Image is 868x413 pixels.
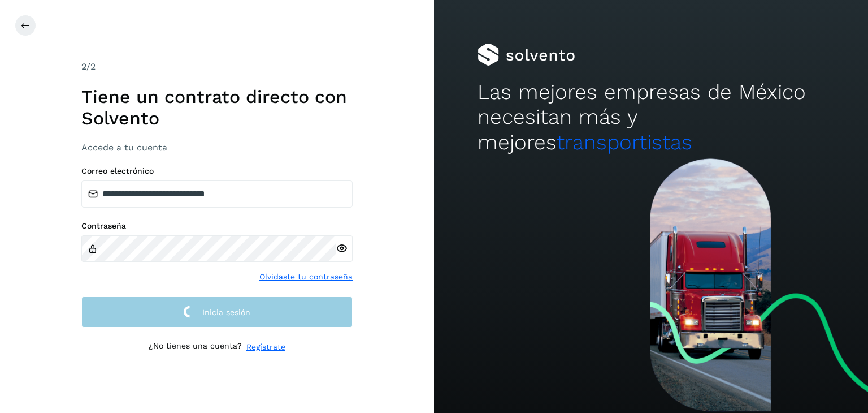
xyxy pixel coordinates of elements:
button: Inicia sesión [81,296,353,328]
a: Regístrate [246,341,285,353]
a: Olvidaste tu contraseña [259,271,353,283]
span: 2 [81,61,86,72]
p: ¿No tienes una cuenta? [149,341,242,353]
label: Contraseña [81,221,353,231]
label: Correo electrónico [81,166,353,176]
h2: Las mejores empresas de México necesitan más y mejores [478,80,824,155]
div: /2 [81,60,353,74]
span: transportistas [557,130,692,154]
h3: Accede a tu cuenta [81,142,353,153]
h1: Tiene un contrato directo con Solvento [81,86,353,130]
span: Inicia sesión [202,308,250,316]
